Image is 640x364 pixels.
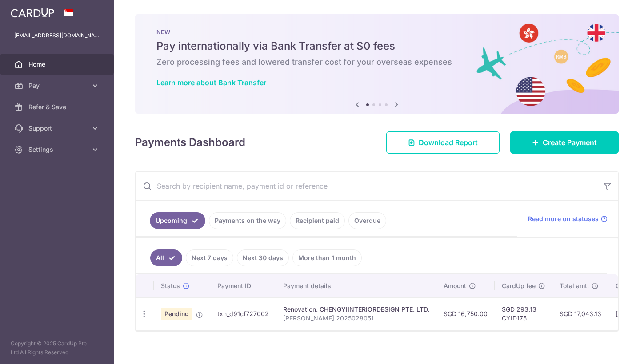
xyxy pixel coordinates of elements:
[156,57,597,67] h6: Zero processing fees and lowered transfer cost for your overseas expenses
[276,274,436,297] th: Payment details
[528,214,599,223] span: Read more on statuses
[210,274,276,297] th: Payment ID
[28,103,87,111] span: Refer & Save
[150,249,182,266] a: All
[186,249,233,266] a: Next 7 days
[283,314,429,323] p: [PERSON_NAME] 2025028051
[135,14,619,114] img: Bank transfer banner
[14,31,100,40] p: [EMAIL_ADDRESS][DOMAIN_NAME]
[583,337,631,360] iframe: Opens a widget where you can find more information
[136,172,597,200] input: Search by recipient name, payment id or reference
[156,78,266,87] a: Learn more about Bank Transfer
[348,212,386,229] a: Overdue
[292,249,362,266] a: More than 1 month
[552,297,608,330] td: SGD 17,043.13
[237,249,289,266] a: Next 30 days
[28,81,87,90] span: Pay
[209,212,286,229] a: Payments on the way
[156,39,597,53] h5: Pay internationally via Bank Transfer at $0 fees
[210,297,276,330] td: txn_d91cf727002
[290,212,345,229] a: Recipient paid
[528,214,608,223] a: Read more on statuses
[283,305,429,314] div: Renovation. CHENGYIINTERIORDESIGN PTE. LTD.
[28,124,87,133] span: Support
[150,212,205,229] a: Upcoming
[135,135,245,150] h4: Payments Dashboard
[502,281,536,290] span: CardUp fee
[28,60,87,69] span: Home
[510,131,619,154] a: Create Payment
[161,281,180,290] span: Status
[419,137,478,148] span: Download Report
[386,131,500,154] a: Download Report
[495,297,552,330] td: SGD 293.13 CYID175
[11,7,54,18] img: CardUp
[161,308,192,320] span: Pending
[543,137,597,148] span: Create Payment
[156,28,597,36] p: NEW
[444,281,466,290] span: Amount
[28,145,87,154] span: Settings
[560,281,589,290] span: Total amt.
[436,297,495,330] td: SGD 16,750.00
